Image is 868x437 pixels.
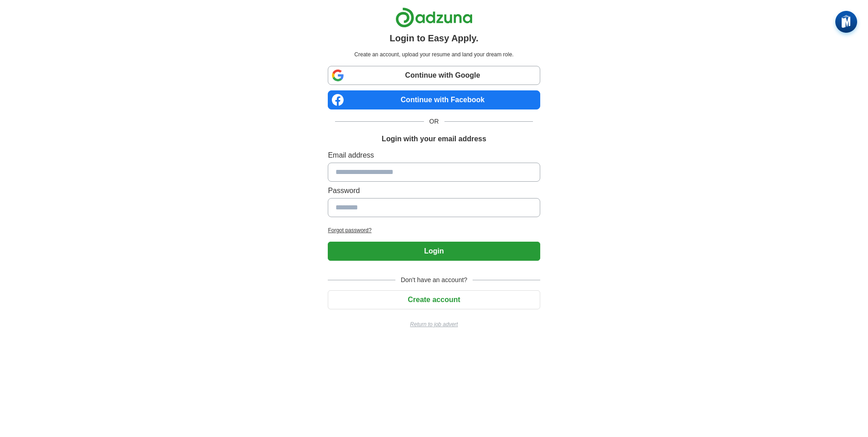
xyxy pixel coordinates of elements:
span: OR [424,117,444,126]
span: Don't have an account? [395,275,473,285]
h1: Login to Easy Apply. [390,31,478,45]
a: Continue with Google [328,66,540,85]
button: Create account [328,290,540,309]
a: Forgot password? [328,226,540,234]
label: Password [328,185,540,196]
a: Return to job advert [328,320,540,328]
a: Continue with Facebook [328,90,540,109]
h1: Login with your email address [382,134,486,144]
p: Create an account, upload your resume and land your dream role. [330,50,538,59]
a: Create account [328,296,540,303]
button: Login [328,242,540,261]
label: Email address [328,150,540,161]
img: Adzuna logo [395,7,473,28]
